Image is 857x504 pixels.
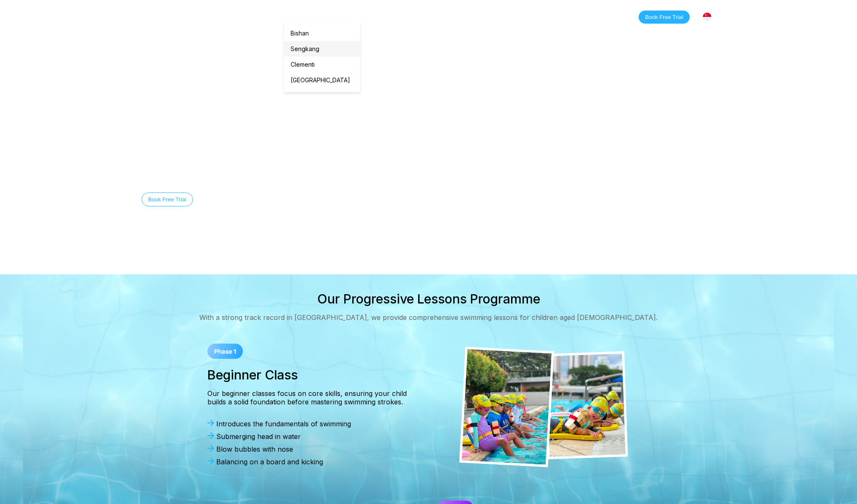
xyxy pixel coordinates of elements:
[207,432,214,439] img: Arrow
[207,432,420,441] div: Submerging head in water
[207,458,420,466] div: Balancing on a board and kicking
[207,420,214,426] img: Arrow
[317,291,540,306] h2: Our Progressive Lessons Programme
[141,138,587,159] h1: Swimming Lessons in [GEOGRAPHIC_DATA]
[207,420,420,428] div: Introduces the fundamentals of swimming
[459,347,628,467] img: children participating in a swimming class for kids
[248,13,284,21] a: About
[207,445,420,453] div: Blow bubbles with nose
[284,25,360,41] a: Bishan
[207,458,214,464] img: Arrow
[284,41,360,57] a: Sengkang
[207,367,420,382] h3: Beginner Class
[332,13,363,21] a: Blog
[284,13,332,21] a: Locations
[170,13,207,21] a: Home
[207,13,248,21] a: Classes
[201,192,263,206] button: Discover Our Story
[207,389,420,406] div: Our beginner classes focus on core skills, ensuring your child builds a solid foundation before m...
[199,313,658,322] div: With a strong track record in [GEOGRAPHIC_DATA], we provide comprehensive swimming lessons for ch...
[703,13,711,21] img: Singapore
[207,344,243,359] img: Phase 1
[698,8,716,26] div: [GEOGRAPHIC_DATA]
[284,72,360,88] a: [GEOGRAPHIC_DATA]
[141,118,587,124] div: Welcome to The Swim Starter
[639,11,689,24] button: Book Free Trial
[141,192,193,206] button: Book Free Trial
[363,13,405,21] a: Contact
[284,57,360,72] a: Clementi
[141,10,157,22] img: The Swim Starter Logo
[207,445,214,452] img: Arrow
[141,172,587,179] div: Equip your child with essential swimming skills for lifelong safety and confidence in water.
